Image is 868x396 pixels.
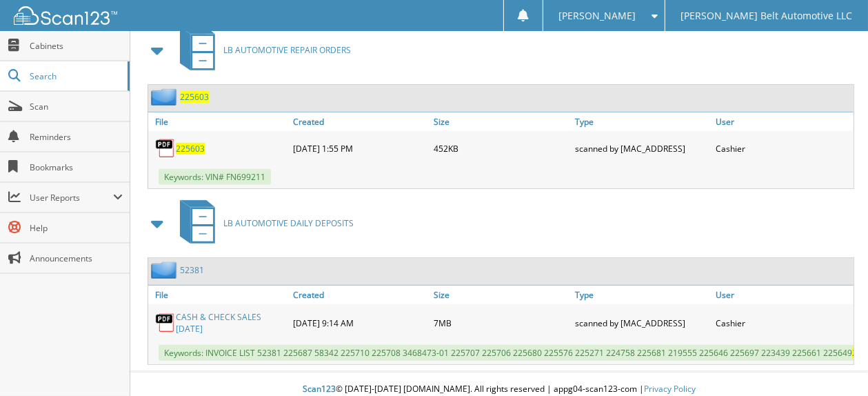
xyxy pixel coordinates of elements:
[30,192,113,204] span: User Reports
[172,23,351,77] a: LB AUTOMOTIVE REPAIR ORDERS
[30,70,121,82] span: Search
[712,286,854,304] a: User
[290,135,431,162] div: [DATE] 1:55 PM
[430,286,572,304] a: Size
[176,311,286,335] a: CASH & CHECK SALES [DATE]
[223,217,354,229] span: LB AUTOMOTIVE DAILY DEPOSITS
[176,143,205,155] a: 225603
[644,383,696,395] a: Privacy Policy
[712,112,854,131] a: User
[223,44,351,56] span: LB AUTOMOTIVE REPAIR ORDERS
[30,101,123,112] span: Scan
[14,6,117,25] img: scan123-logo-white.svg
[558,12,636,20] span: [PERSON_NAME]
[290,286,431,304] a: Created
[148,286,290,304] a: File
[30,131,123,143] span: Reminders
[180,264,204,276] a: 52381
[572,112,713,131] a: Type
[290,112,431,131] a: Created
[180,91,209,103] a: 225603
[30,222,123,234] span: Help
[30,161,123,173] span: Bookmarks
[155,313,176,333] img: PDF.png
[572,135,713,162] div: scanned by [MAC_ADDRESS]
[430,112,572,131] a: Size
[290,308,431,338] div: [DATE] 9:14 AM
[430,135,572,162] div: 452KB
[712,308,854,338] div: Cashier
[303,383,336,395] span: Scan123
[159,169,271,185] span: Keywords: VIN# FN699211
[572,308,713,338] div: scanned by [MAC_ADDRESS]
[30,253,123,264] span: Announcements
[712,135,854,162] div: Cashier
[430,308,572,338] div: 7MB
[680,12,852,20] span: [PERSON_NAME] Belt Automotive LLC
[572,286,713,304] a: Type
[151,261,180,279] img: folder2.png
[172,196,354,250] a: LB AUTOMOTIVE DAILY DEPOSITS
[151,88,180,106] img: folder2.png
[799,330,868,396] iframe: Chat Widget
[30,40,123,52] span: Cabinets
[155,138,176,159] img: PDF.png
[148,112,290,131] a: File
